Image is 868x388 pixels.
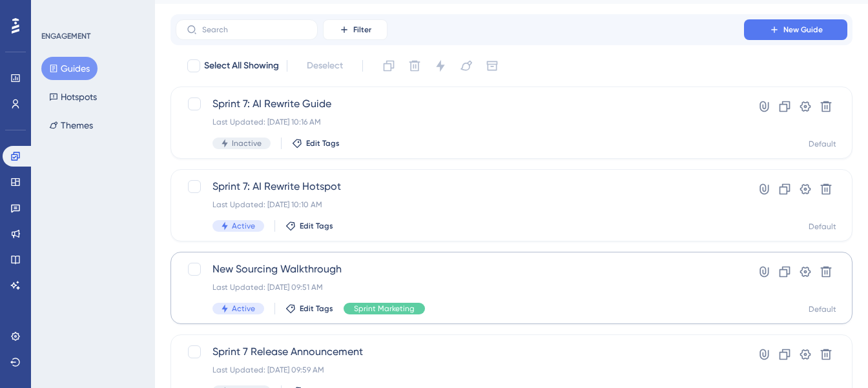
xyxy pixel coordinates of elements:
span: Select All Showing [204,58,279,74]
span: New Sourcing Walkthrough [212,261,707,277]
div: Last Updated: [DATE] 10:10 AM [212,199,707,210]
span: Deselect [307,58,343,74]
span: Sprint Marketing [354,303,415,314]
button: New Guide [744,19,847,40]
button: Edit Tags [285,303,333,314]
span: Active [232,221,255,231]
div: Default [809,304,836,314]
button: Deselect [295,54,355,77]
div: Last Updated: [DATE] 09:59 AM [212,365,707,375]
span: Active [232,303,255,314]
span: Inactive [232,138,262,148]
span: Sprint 7: AI Rewrite Guide [212,96,707,112]
div: Last Updated: [DATE] 09:51 AM [212,282,707,292]
div: Last Updated: [DATE] 10:16 AM [212,117,707,127]
span: Edit Tags [300,221,333,231]
span: Sprint 7: AI Rewrite Hotspot [212,179,707,194]
span: New Guide [783,25,823,35]
button: Themes [41,114,101,137]
span: Filter [353,25,371,35]
button: Hotspots [41,85,105,108]
span: Edit Tags [306,138,340,148]
button: Edit Tags [285,221,333,231]
span: Edit Tags [300,303,333,314]
div: Default [809,221,836,232]
button: Filter [323,19,387,40]
div: ENGAGEMENT [41,31,90,41]
input: Search [202,25,307,34]
span: Sprint 7 Release Announcement [212,344,707,360]
button: Edit Tags [292,138,340,148]
div: Default [809,139,836,149]
button: Guides [41,57,98,80]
